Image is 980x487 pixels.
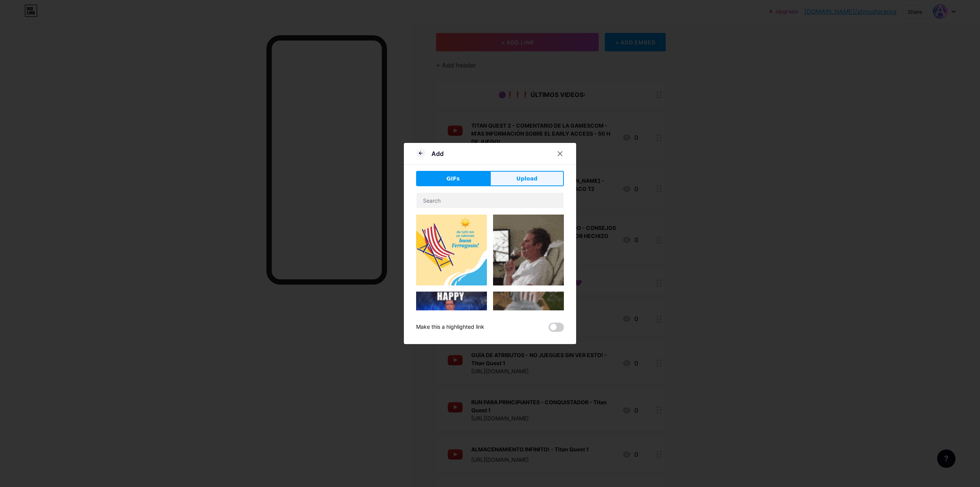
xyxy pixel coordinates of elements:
span: Upload [516,175,537,183]
img: Gihpy [493,292,564,362]
img: Gihpy [416,292,487,358]
img: Gihpy [416,215,487,285]
button: GIFs [416,171,490,186]
div: Add [431,149,444,158]
button: Upload [490,171,564,186]
img: Gihpy [493,215,564,285]
input: Search [416,193,563,208]
span: GIFs [446,175,460,183]
div: Make this a highlighted link [416,323,484,332]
